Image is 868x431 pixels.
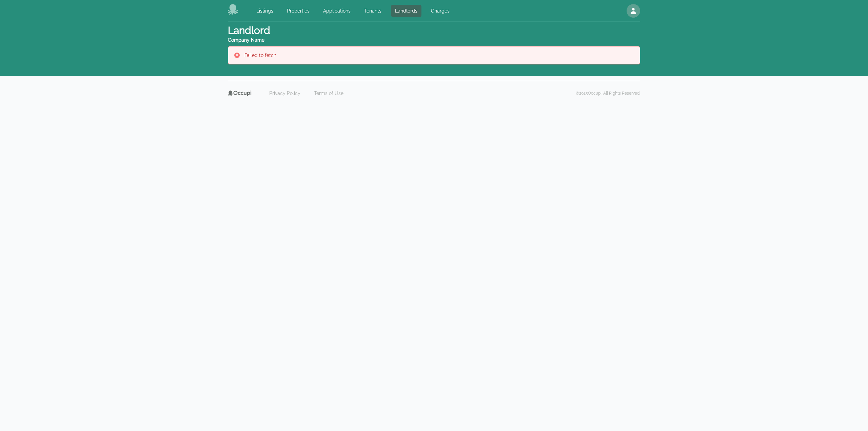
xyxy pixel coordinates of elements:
h1: Landlord [228,24,270,43]
a: Landlords [391,5,421,17]
a: Privacy Policy [265,88,304,99]
a: Applications [319,5,355,17]
a: Tenants [360,5,386,17]
div: Company Name [228,37,270,43]
a: Terms of Use [310,88,348,99]
div: Failed to fetch [244,52,276,59]
a: Listings [252,5,277,17]
a: Charges [427,5,454,17]
a: Properties [283,5,314,17]
p: © 2025 Occupi. All Rights Reserved. [576,91,640,96]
